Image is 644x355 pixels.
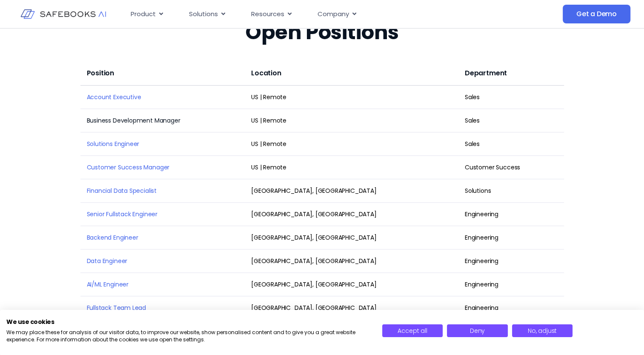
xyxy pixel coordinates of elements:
[251,68,281,78] span: Location
[251,9,284,19] span: Resources
[87,257,128,265] a: Data Engineer
[563,5,630,23] a: Get a Demo
[251,211,452,217] div: [GEOGRAPHIC_DATA], [GEOGRAPHIC_DATA]
[465,164,558,170] div: Customer Success
[87,186,157,195] a: Financial Data Specialist
[447,324,508,337] button: Deny all cookies
[465,281,558,287] div: Engineering
[87,140,140,148] a: Solutions Engineer
[576,10,617,18] span: Get a Demo
[87,68,114,78] span: Position
[465,141,558,147] div: Sales
[251,235,452,240] div: [GEOGRAPHIC_DATA], [GEOGRAPHIC_DATA]
[131,9,156,19] span: Product
[465,235,558,240] div: Engineering
[87,233,138,242] a: Backend Engineer
[382,324,443,337] button: Accept all cookies
[465,94,558,100] div: Sales
[465,117,558,123] div: Sales
[512,324,573,337] button: Adjust cookie preferences
[470,326,485,335] span: Deny
[80,20,564,44] h2: Open Positions
[318,9,349,19] span: Company
[398,326,427,335] span: Accept all
[465,68,507,78] span: Department
[465,188,558,194] div: Solutions
[189,9,218,19] span: Solutions
[251,258,452,264] div: [GEOGRAPHIC_DATA], [GEOGRAPHIC_DATA]
[465,258,558,264] div: Engineering
[124,6,490,23] div: Menu Toggle
[87,93,141,101] a: Account Executive
[251,141,452,147] div: US | Remote
[87,116,180,125] a: Business Development Manager
[251,188,452,194] div: [GEOGRAPHIC_DATA], [GEOGRAPHIC_DATA]
[251,94,452,100] div: US | Remote
[251,117,452,123] div: US | Remote
[528,326,557,335] span: No, adjust
[465,211,558,217] div: Engineering
[87,210,158,218] a: Senior Fullstack Engineer
[6,318,369,326] h2: We use cookies
[87,163,170,172] a: Customer Success Manager
[251,164,452,170] div: US | Remote
[6,329,369,344] p: We may place these for analysis of our visitor data, to improve our website, show personalised co...
[87,280,129,289] a: AI/ML Engineer
[251,281,452,287] div: [GEOGRAPHIC_DATA], [GEOGRAPHIC_DATA]
[124,6,490,23] nav: Menu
